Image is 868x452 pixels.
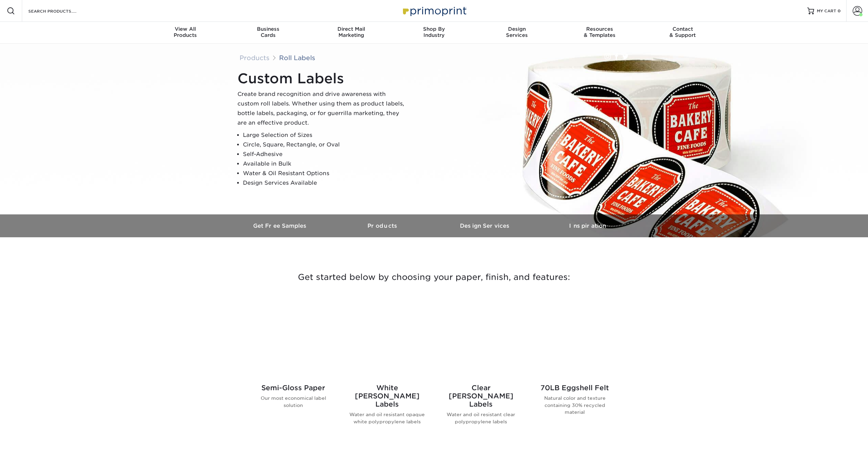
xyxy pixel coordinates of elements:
[144,26,227,32] span: View All
[243,178,408,188] li: Design Services Available
[243,140,408,150] li: Circle, Square, Rectangle, or Oval
[243,159,408,169] li: Available in Bulk
[558,26,641,32] span: Resources
[442,301,520,436] a: Clear BOPP Labels Roll Labels Clear [PERSON_NAME] Labels Water and oil resistant clear polypropyl...
[558,22,641,44] a: Resources& Templates
[348,411,426,425] p: Water and oil resistant opaque white polypropylene labels
[255,301,332,436] a: Semi-Gloss Paper Roll Labels Semi-Gloss Paper Our most economical label solution
[475,26,558,38] div: Services
[310,22,393,44] a: Direct MailMarketing
[243,169,408,178] li: Water & Oil Resistant Options
[348,384,426,408] h2: White [PERSON_NAME] Labels
[227,26,310,32] span: Business
[838,9,841,13] span: 0
[255,384,332,392] h2: Semi-Gloss Paper
[227,26,310,38] div: Cards
[348,301,426,378] img: White BOPP Labels Roll Labels
[641,26,724,38] div: & Support
[442,384,520,408] h2: Clear [PERSON_NAME] Labels
[475,22,558,44] a: DesignServices
[240,54,270,61] a: Products
[536,301,613,436] a: 70LB Eggshell Felt Roll Labels 70LB Eggshell Felt Natural color and texture containing 30% recycl...
[237,89,408,128] p: Create brand recognition and drive awareness with custom roll labels. Whether using them as produ...
[817,8,836,14] span: MY CART
[536,214,639,237] a: Inspiration
[536,395,613,415] p: Natural color and texture containing 30% recycled material
[310,26,393,38] div: Marketing
[332,214,434,237] a: Products
[400,3,468,18] img: Primoprint
[475,26,558,32] span: Design
[28,7,94,15] input: SEARCH PRODUCTS.....
[227,22,310,44] a: BusinessCards
[279,54,315,61] a: Roll Labels
[393,26,476,38] div: Industry
[237,70,408,87] h1: Custom Labels
[144,26,227,38] div: Products
[536,301,613,378] img: 70LB Eggshell Felt Roll Labels
[442,411,520,425] p: Water and oil resistant clear polypropylene labels
[442,301,520,378] img: Clear BOPP Labels Roll Labels
[310,26,393,32] span: Direct Mail
[641,26,724,32] span: Contact
[255,395,332,409] p: Our most economical label solution
[393,26,476,32] span: Shop By
[558,26,641,38] div: & Templates
[144,22,227,44] a: View AllProducts
[536,384,613,392] h2: 70LB Eggshell Felt
[434,214,536,237] a: Design Services
[434,223,536,229] h3: Design Services
[348,301,426,436] a: White BOPP Labels Roll Labels White [PERSON_NAME] Labels Water and oil resistant opaque white pol...
[243,150,408,159] li: Self-Adhesive
[255,301,332,378] img: Semi-Gloss Paper Roll Labels
[229,223,332,229] h3: Get Free Samples
[332,223,434,229] h3: Products
[641,22,724,44] a: Contact& Support
[229,214,332,237] a: Get Free Samples
[393,22,476,44] a: Shop ByIndustry
[243,130,408,140] li: Large Selection of Sizes
[536,223,639,229] h3: Inspiration
[234,262,634,293] h3: Get started below by choosing your paper, finish, and features:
